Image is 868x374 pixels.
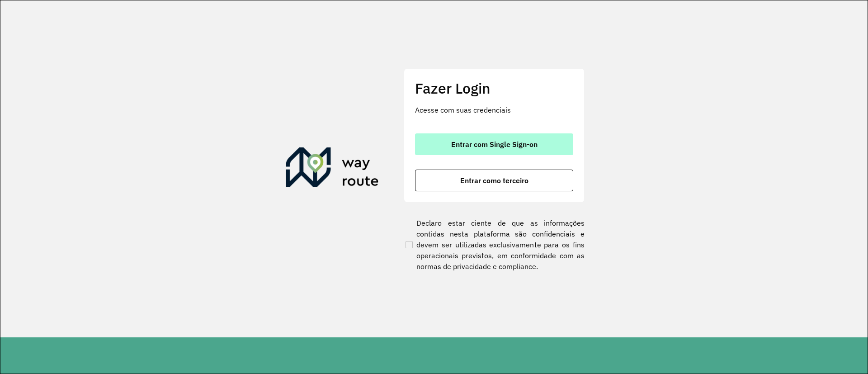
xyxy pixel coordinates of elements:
img: Roteirizador AmbevTech [286,147,379,191]
h2: Fazer Login [415,80,573,97]
span: Entrar com Single Sign-on [451,141,538,148]
button: button [415,133,573,155]
button: button [415,170,573,191]
p: Acesse com suas credenciais [415,104,573,115]
span: Entrar como terceiro [460,177,528,184]
label: Declaro estar ciente de que as informações contidas nesta plataforma são confidenciais e devem se... [404,218,585,272]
